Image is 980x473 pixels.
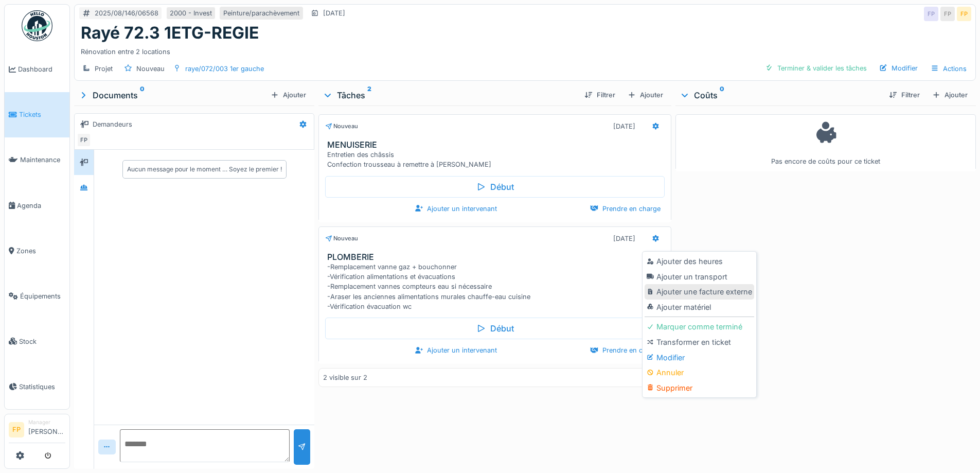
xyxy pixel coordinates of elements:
[325,176,664,198] div: Début
[77,133,91,147] div: FP
[323,89,576,101] div: Tâches
[16,246,65,256] span: Zones
[327,252,666,262] h3: PLOMBERIE
[20,291,65,301] span: Équipements
[411,343,501,357] div: Ajouter un intervenant
[645,300,754,315] div: Ajouter matériel
[81,43,969,57] div: Rénovation entre 2 locations
[170,8,212,18] div: 2000 - Invest
[682,119,969,167] div: Pas encore de coûts pour ce ticket
[367,89,371,101] sup: 2
[93,119,132,129] div: Demandeurs
[645,380,754,396] div: Supprimer
[623,88,667,102] div: Ajouter
[645,365,754,380] div: Annuler
[720,89,724,101] sup: 0
[78,89,266,101] div: Documents
[645,350,754,365] div: Modifier
[586,343,665,357] div: Prendre en charge
[323,373,367,382] div: 2 visible sur 2
[19,337,65,346] span: Stock
[885,88,924,102] div: Filtrer
[580,88,619,102] div: Filtrer
[875,61,922,75] div: Modifier
[924,7,938,21] div: FP
[95,8,158,18] div: 2025/08/146/06568
[645,269,754,285] div: Ajouter un transport
[136,64,165,74] div: Nouveau
[411,202,501,216] div: Ajouter un intervenant
[81,23,259,43] h1: Rayé 72.3 1ETG-REGIE
[19,382,65,392] span: Statistiques
[586,202,665,216] div: Prendre en charge
[22,10,52,41] img: Badge_color-CXgf-gQk.svg
[140,89,145,101] sup: 0
[325,318,664,339] div: Début
[20,155,65,165] span: Maintenance
[266,88,310,102] div: Ajouter
[9,422,24,437] li: FP
[928,88,972,102] div: Ajouter
[325,234,358,243] div: Nouveau
[327,262,666,311] div: -Remplacement vanne gaz + bouchonner -Vérification alimentations et évacuations -Remplacement van...
[325,122,358,131] div: Nouveau
[185,64,264,74] div: raye/072/003 1er gauche
[613,234,635,243] div: [DATE]
[127,165,282,174] div: Aucun message pour le moment … Soyez le premier !
[327,140,666,150] h3: MENUISERIE
[28,418,65,441] li: [PERSON_NAME]
[645,335,754,350] div: Transformer en ticket
[613,121,635,131] div: [DATE]
[645,319,754,335] div: Marquer comme terminé
[323,8,345,18] div: [DATE]
[926,61,971,76] div: Actions
[95,64,113,74] div: Projet
[680,89,881,101] div: Coûts
[223,8,299,18] div: Peinture/parachèvement
[645,254,754,269] div: Ajouter des heures
[18,64,65,74] span: Dashboard
[17,201,65,211] span: Agenda
[28,418,65,426] div: Manager
[19,110,65,119] span: Tickets
[940,7,955,21] div: FP
[645,284,754,300] div: Ajouter une facture externe
[761,61,871,75] div: Terminer & valider les tâches
[957,7,971,21] div: FP
[327,150,666,169] div: Entretien des châssis Confection trousseau à remettre à [PERSON_NAME]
